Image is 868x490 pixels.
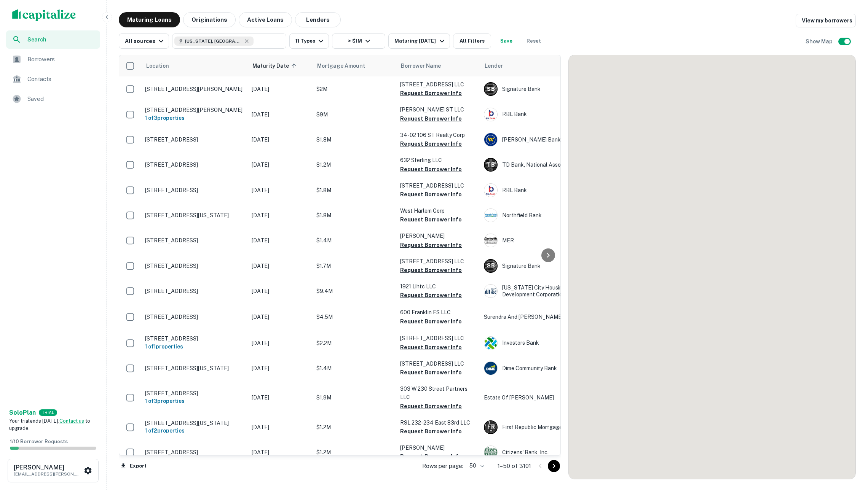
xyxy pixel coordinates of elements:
div: TRIAL [39,409,57,416]
p: $1.2M [316,161,393,169]
p: [DATE] [252,161,309,169]
button: Request Borrower Info [400,190,462,199]
button: All Filters [453,33,491,49]
p: $4.5M [316,313,393,321]
h6: 1 of 2 properties [145,426,244,435]
p: [STREET_ADDRESS] LLC [400,181,476,190]
p: [DATE] [252,262,309,270]
th: Lender [480,55,602,76]
button: Go to next page [548,460,560,472]
p: T B [487,161,495,169]
div: All sources [125,37,166,46]
p: Surendra And [PERSON_NAME] LLC [484,313,598,321]
p: [STREET_ADDRESS] LLC [400,257,476,266]
p: [EMAIL_ADDRESS][PERSON_NAME][DOMAIN_NAME] [14,471,82,477]
p: [STREET_ADDRESS] LLC [400,80,476,89]
button: Request Borrower Info [400,215,462,224]
div: [US_STATE] City Housing Development Corporation [484,284,598,298]
p: [STREET_ADDRESS][US_STATE] [145,365,244,372]
p: $1.8M [316,211,393,220]
p: 1–50 of 3101 [498,461,531,471]
button: Save your search to get updates of matches that match your search criteria. [494,33,519,49]
span: 1 / 10 Borrower Requests [10,439,68,444]
img: picture [484,108,497,121]
p: S B [487,85,495,93]
a: Borrowers [6,50,100,68]
strong: Solo Plan [9,409,36,416]
span: Mortgage Amount [317,61,375,70]
h6: 1 of 3 properties [145,397,244,405]
p: F R [487,423,495,431]
img: picture [484,285,497,297]
p: [STREET_ADDRESS] [145,161,244,168]
button: Request Borrower Info [400,402,462,411]
p: Estate Of [PERSON_NAME] [484,393,598,402]
a: Contact us [59,418,84,424]
div: TD Bank, National Association [484,158,598,172]
span: Contacts [27,75,96,84]
p: [DATE] [252,448,309,457]
img: picture [484,337,497,350]
div: [PERSON_NAME] Bank [484,133,598,146]
img: picture [484,209,497,222]
button: Request Borrower Info [400,427,462,436]
div: Northfield Bank [484,208,598,222]
div: Dime Community Bank [484,361,598,375]
p: [DATE] [252,423,309,431]
button: Request Borrower Info [400,452,462,461]
p: $1.8M [316,186,393,194]
span: Borrowers [27,55,96,64]
p: $1.9M [316,393,393,402]
th: Borrower Name [396,55,480,76]
p: [STREET_ADDRESS] [145,335,244,342]
div: RBL Bank [484,183,598,197]
p: S B [487,262,495,270]
span: Lender [485,61,503,70]
iframe: Chat Widget [830,429,868,466]
button: [PERSON_NAME][EMAIL_ADDRESS][PERSON_NAME][DOMAIN_NAME] [8,459,99,482]
a: View my borrowers [796,14,856,27]
p: [PERSON_NAME] [400,444,476,452]
a: Search [6,30,100,49]
p: $1.2M [316,448,393,457]
span: Saved [27,94,96,103]
button: Reset [522,33,546,49]
span: Search [27,35,96,44]
img: capitalize-logo.png [12,9,76,21]
p: [STREET_ADDRESS][PERSON_NAME] [145,107,244,113]
p: [STREET_ADDRESS][PERSON_NAME] [145,86,244,92]
img: picture [484,184,497,197]
button: Request Borrower Info [400,266,462,275]
div: RBL Bank [484,108,598,121]
span: Borrower Name [401,61,441,70]
span: Maturity Date [252,61,299,70]
a: Contacts [6,70,100,88]
p: [STREET_ADDRESS] [145,187,244,194]
button: Maturing [DATE] [388,33,450,49]
button: Originations [183,12,236,27]
p: [STREET_ADDRESS][US_STATE] [145,212,244,219]
p: $1.8M [316,135,393,144]
p: $2M [316,85,393,93]
h6: [PERSON_NAME] [14,465,82,471]
button: Request Borrower Info [400,89,462,98]
a: Saved [6,90,100,108]
img: picture [484,446,497,459]
button: Request Borrower Info [400,317,462,326]
div: 50 [466,460,485,471]
div: Signature Bank [484,259,598,273]
p: [DATE] [252,186,309,194]
p: 1921 Lihtc LLC [400,282,476,291]
div: MER [484,234,598,247]
p: $1.2M [316,423,393,431]
p: $1.4M [316,236,393,245]
img: picture [484,234,497,247]
button: Request Borrower Info [400,114,462,123]
p: $1.7M [316,262,393,270]
div: 0 0 [569,55,855,479]
p: [PERSON_NAME] ST LLC [400,105,476,114]
p: West Harlem Corp [400,207,476,215]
